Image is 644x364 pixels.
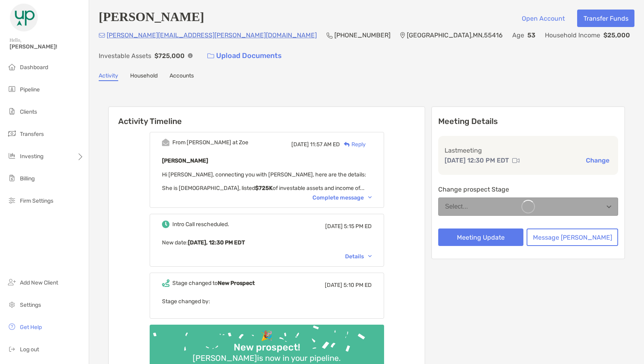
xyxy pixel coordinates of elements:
[368,255,372,258] img: Chevron icon
[512,157,519,164] img: communication type
[20,302,41,308] span: Settings
[325,223,343,230] span: [DATE]
[258,330,276,342] div: 🎉
[603,30,630,40] p: $25,000
[334,30,390,40] p: [PHONE_NUMBER]
[20,108,37,115] span: Clients
[99,33,105,38] img: Email Icon
[7,300,17,309] img: settings icon
[188,53,193,58] img: Info Icon
[438,228,523,246] button: Meeting Update
[7,277,17,287] img: add_new_client icon
[445,145,612,155] p: Last meeting
[445,155,509,165] p: [DATE] 12:30 PM EDT
[162,139,170,146] img: Event icon
[20,64,48,71] span: Dashboard
[527,30,535,40] p: 53
[515,10,571,27] button: Open Account
[545,30,600,40] p: Household Income
[368,196,372,199] img: Chevron icon
[407,30,503,40] p: [GEOGRAPHIC_DATA] , MN , 55416
[154,51,185,61] p: $725,000
[130,72,158,81] a: Household
[291,141,309,148] span: [DATE]
[230,342,303,353] div: New prospect!
[99,72,118,81] a: Activity
[150,325,384,362] img: Confetti
[20,279,58,286] span: Add New Client
[162,279,170,287] img: Event icon
[172,221,229,228] div: Intro Call rescheduled.
[10,3,38,32] img: Zoe Logo
[7,151,17,161] img: investing icon
[7,173,17,183] img: billing icon
[7,322,17,331] img: get-help icon
[207,53,214,59] img: button icon
[170,72,194,81] a: Accounts
[109,107,425,126] h6: Activity Timeline
[162,221,170,228] img: Event icon
[20,175,35,182] span: Billing
[7,106,17,116] img: clients icon
[20,153,43,160] span: Investing
[7,129,17,138] img: transfers icon
[162,296,372,306] p: Stage changed by:
[172,280,255,287] div: Stage changed to
[340,140,366,149] div: Reply
[107,30,317,40] p: [PERSON_NAME][EMAIL_ADDRESS][PERSON_NAME][DOMAIN_NAME]
[344,142,350,147] img: Reply icon
[189,353,344,363] div: [PERSON_NAME] is now in your pipeline.
[162,238,372,248] p: New date :
[577,10,634,27] button: Transfer Funds
[7,62,17,72] img: dashboard icon
[326,32,333,39] img: Phone Icon
[10,43,84,50] span: [PERSON_NAME]!
[345,253,372,260] div: Details
[218,280,255,287] b: New Prospect
[172,139,248,146] div: From [PERSON_NAME] at Zoe
[20,86,40,93] span: Pipeline
[325,282,342,288] span: [DATE]
[7,344,17,354] img: logout icon
[20,346,39,353] span: Log out
[343,282,372,288] span: 5:10 PM ED
[344,223,372,230] span: 5:15 PM ED
[512,30,524,40] p: Age
[20,324,42,331] span: Get Help
[20,131,44,137] span: Transfers
[310,141,340,148] span: 11:57 AM ED
[438,116,618,126] p: Meeting Details
[438,184,618,194] p: Change prospect Stage
[162,171,366,192] span: Hi [PERSON_NAME], connecting you with [PERSON_NAME], here are the details: She is [DEMOGRAPHIC_DA...
[202,47,287,64] a: Upload Documents
[99,51,151,61] p: Investable Assets
[188,239,245,246] b: [DATE], 12:30 PM EDT
[400,32,405,39] img: Location Icon
[527,228,618,246] button: Message [PERSON_NAME]
[162,157,208,164] b: [PERSON_NAME]
[7,84,17,94] img: pipeline icon
[99,10,204,27] h4: [PERSON_NAME]
[312,194,372,201] div: Complete message
[255,185,273,192] strong: $725K
[584,156,612,165] button: Change
[7,196,17,205] img: firm-settings icon
[20,197,53,204] span: Firm Settings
